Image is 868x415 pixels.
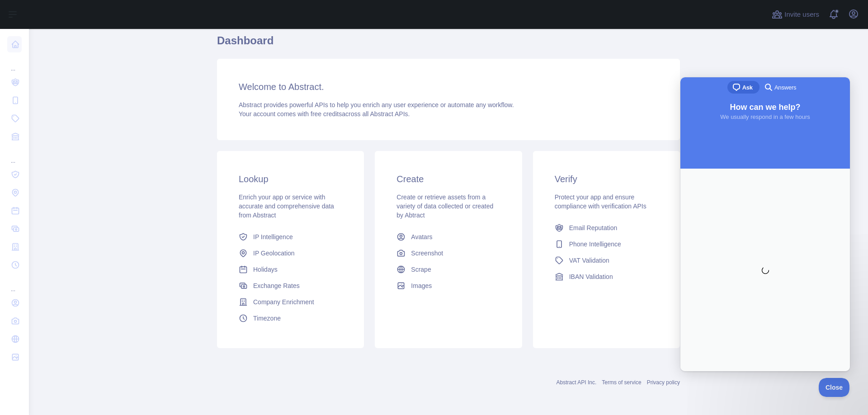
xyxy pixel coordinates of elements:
[235,278,346,294] a: Exchange Rates
[253,265,278,274] span: Holidays
[235,261,346,278] a: Holidays
[396,173,500,185] h3: Create
[393,245,504,261] a: Screenshot
[555,193,646,210] span: Protect your app and ensure compliance with verification APIs
[770,7,821,22] button: Invite users
[393,278,504,294] a: Images
[7,275,22,293] div: ...
[235,229,346,245] a: IP Intelligence
[239,110,410,118] span: Your account comes with across all Abstract APIs.
[555,173,658,185] h3: Verify
[411,249,443,258] span: Screenshot
[7,146,22,165] div: ...
[253,232,293,241] span: IP Intelligence
[311,110,342,118] span: free credits
[819,378,850,397] iframe: Help Scout Beacon - Close
[551,220,662,236] a: Email Reputation
[551,236,662,252] a: Phone Intelligence
[253,249,295,258] span: IP Geolocation
[393,229,504,245] a: Avatars
[411,265,431,274] span: Scrape
[235,310,346,326] a: Timezone
[784,9,819,20] span: Invite users
[239,101,514,108] span: Abstract provides powerful APIs to help you enrich any user experience or automate any workflow.
[569,256,609,265] span: VAT Validation
[680,77,850,371] iframe: Help Scout Beacon - Live Chat, Contact Form, and Knowledge Base
[7,54,22,72] div: ...
[217,33,680,55] h1: Dashboard
[396,193,493,219] span: Create or retrieve assets from a variety of data collected or created by Abtract
[235,245,346,261] a: IP Geolocation
[551,252,662,269] a: VAT Validation
[253,314,281,323] span: Timezone
[551,269,662,285] a: IBAN Validation
[411,281,432,290] span: Images
[602,379,641,386] a: Terms of service
[239,173,342,185] h3: Lookup
[239,193,334,219] span: Enrich your app or service with accurate and comprehensive data from Abstract
[235,294,346,310] a: Company Enrichment
[253,297,314,307] span: Company Enrichment
[647,379,680,386] a: Privacy policy
[569,223,618,232] span: Email Reputation
[253,281,300,290] span: Exchange Rates
[393,261,504,278] a: Scrape
[557,379,597,386] a: Abstract API Inc.
[239,80,658,93] h3: Welcome to Abstract.
[569,272,613,281] span: IBAN Validation
[569,240,621,249] span: Phone Intelligence
[411,232,432,241] span: Avatars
